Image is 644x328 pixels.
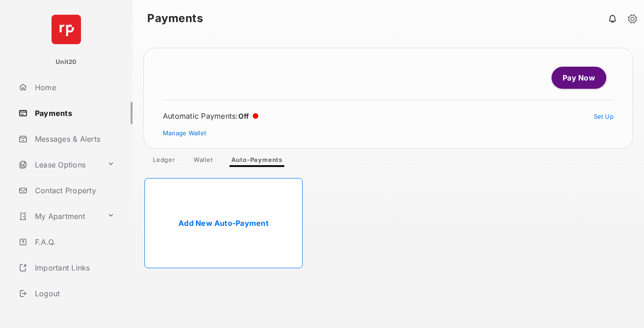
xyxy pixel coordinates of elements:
a: Manage Wallet [163,129,206,137]
a: Wallet [186,156,220,167]
a: Contact Property [15,179,132,201]
a: Lease Options [15,154,103,176]
a: F.A.Q. [15,231,132,253]
p: Unit20 [56,58,77,67]
a: Logout [15,282,132,305]
strong: Payments [147,13,203,24]
a: Payments [15,102,132,124]
a: Important Links [15,257,118,279]
a: Home [15,76,132,98]
a: Add New Auto-Payment [144,178,303,268]
a: Set Up [594,113,614,120]
img: svg+xml;base64,PHN2ZyB4bWxucz0iaHR0cDovL3d3dy53My5vcmcvMjAwMC9zdmciIHdpZHRoPSI2NCIgaGVpZ2h0PSI2NC... [52,15,81,44]
span: Off [238,112,249,121]
div: Automatic Payments : [163,111,259,121]
a: My Apartment [15,205,103,227]
a: Ledger [145,156,183,167]
a: Auto-Payments [224,156,290,167]
a: Messages & Alerts [15,128,132,150]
